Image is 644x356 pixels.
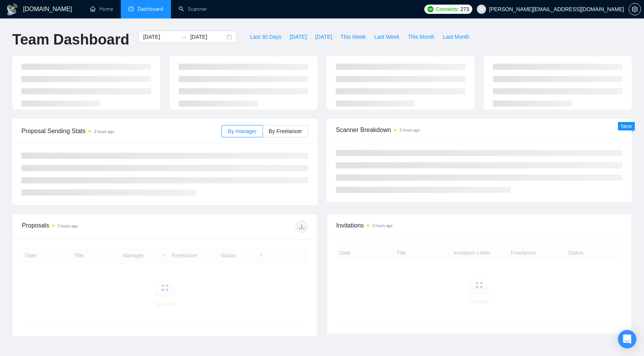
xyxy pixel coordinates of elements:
[12,31,129,49] h1: Team Dashboard
[372,224,393,228] time: 3 hours ago
[315,33,332,41] span: [DATE]
[190,33,225,41] input: End date
[250,33,281,41] span: Last 30 Days
[629,6,641,12] a: setting
[629,6,641,12] span: setting
[22,221,165,233] div: Proposals
[269,128,302,134] span: By Freelancer
[290,33,307,41] span: [DATE]
[427,6,434,12] img: upwork-logo.png
[90,6,113,12] a: homeHome
[336,221,622,230] span: Invitations
[21,126,222,136] span: Proposal Sending Stats
[246,31,286,43] button: Last 30 Days
[336,31,370,43] button: This Week
[479,7,484,12] span: user
[181,34,187,40] span: swap-right
[460,5,469,13] span: 273
[336,125,623,135] span: Scanner Breakdown
[138,6,163,12] span: Dashboard
[439,31,473,43] button: Last Month
[340,33,366,41] span: This Week
[370,31,404,43] button: Last Week
[618,330,636,348] div: Open Intercom Messenger
[621,123,632,129] span: New
[286,31,311,43] button: [DATE]
[181,34,187,40] span: to
[311,31,336,43] button: [DATE]
[374,33,399,41] span: Last Week
[58,224,78,228] time: 3 hours ago
[179,6,207,12] a: searchScanner
[404,31,439,43] button: This Month
[408,33,434,41] span: This Month
[6,3,18,16] img: logo
[629,3,641,15] button: setting
[128,6,134,12] span: dashboard
[143,33,178,41] input: Start date
[399,128,420,132] time: 3 hours ago
[228,128,256,134] span: By manager
[443,33,469,41] span: Last Month
[94,130,114,134] time: 3 hours ago
[436,5,459,13] span: Connects:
